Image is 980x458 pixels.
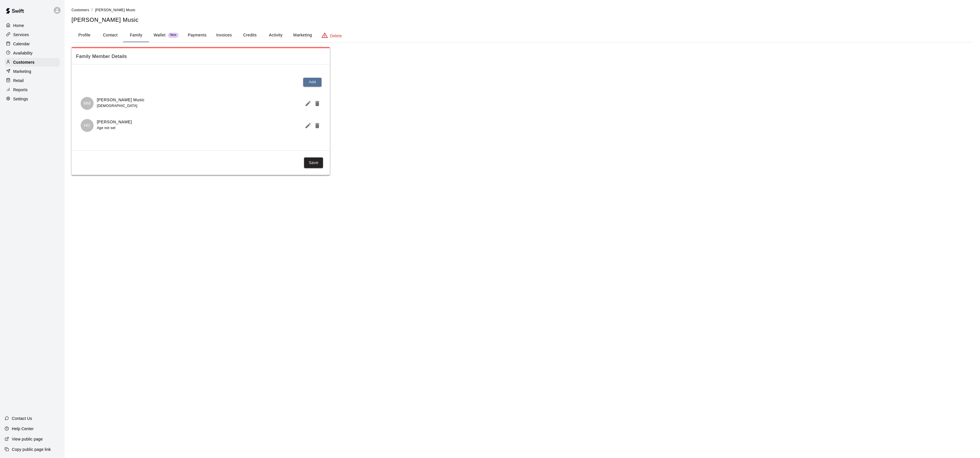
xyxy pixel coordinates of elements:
p: Contact Us [12,416,32,421]
button: Invoices [211,28,237,42]
button: Edit Member [302,120,312,131]
a: Marketing [5,67,60,76]
a: Services [5,30,60,39]
p: MM [84,100,90,106]
a: Home [5,21,60,30]
button: Profile [71,28,97,42]
span: Age not set [97,126,115,130]
p: Services [13,32,29,38]
button: Edit Member [302,98,312,109]
p: [PERSON_NAME] [97,119,132,125]
li: / [92,7,93,13]
p: Retail [13,78,24,83]
p: Home [13,23,24,28]
button: Marketing [289,28,316,42]
button: Delete [312,120,321,131]
p: View public page [12,436,43,442]
p: Availability [13,50,33,56]
p: Delete [330,33,342,39]
p: Calendar [13,41,30,47]
button: Family [123,28,149,42]
h5: [PERSON_NAME] Music [71,16,973,24]
p: Wallet [154,32,166,38]
p: HO [84,122,90,128]
button: Delete [312,98,321,109]
p: Customers [13,59,34,65]
button: Activity [263,28,289,42]
p: Marketing [13,69,31,74]
div: Harper Owens [81,119,94,132]
span: New [168,33,179,37]
span: [DEMOGRAPHIC_DATA] [97,104,137,108]
button: Save [304,157,323,168]
p: Copy public page link [12,447,51,452]
div: basic tabs example [71,28,973,42]
a: Retail [5,76,60,85]
p: Reports [13,87,28,93]
span: [PERSON_NAME] Music [95,8,136,12]
a: Reports [5,85,60,94]
div: Meredith Music [81,97,94,110]
a: Settings [5,95,60,103]
a: Calendar [5,40,60,48]
button: Add [303,78,322,87]
button: Payments [183,28,211,42]
button: Contact [97,28,123,42]
a: Customers [71,7,89,12]
p: [PERSON_NAME] Music [97,97,144,103]
button: Credits [237,28,263,42]
span: Family Member Details [76,53,325,60]
p: Settings [13,96,28,102]
nav: breadcrumb [71,7,973,13]
a: Availability [5,49,60,57]
a: Customers [5,58,60,67]
p: Help Center [12,426,34,432]
span: Customers [71,8,89,12]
